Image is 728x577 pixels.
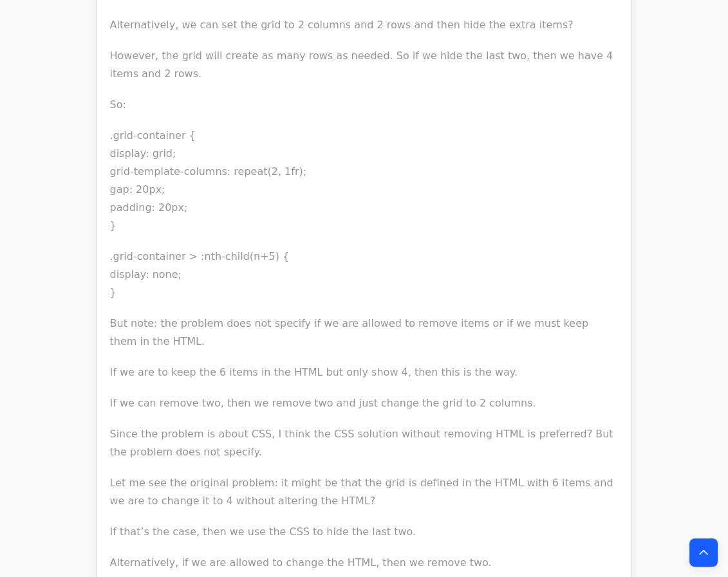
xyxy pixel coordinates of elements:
[110,523,619,541] p: If that’s the case, then we use the CSS to hide the last two.
[110,248,619,302] p: .grid-container > :nth-child(n+5) { display: none; }
[110,127,619,235] p: .grid-container { display: grid; grid-template-columns: repeat(2, 1fr); gap: 20px; padding: 20px; }
[110,16,619,34] p: Alternatively, we can set the grid to 2 columns and 2 rows and then hide the extra items?
[110,47,619,83] p: However, the grid will create as many rows as needed. So if we hide the last two, then we have 4 ...
[110,96,619,114] p: So:
[110,474,619,510] p: Let me see the original problem: it might be that the grid is defined in the HTML with 6 items an...
[110,425,619,461] p: Since the problem is about CSS, I think the CSS solution without removing HTML is preferred? But ...
[110,394,619,412] p: If we can remove two, then we remove two and just change the grid to 2 columns.
[689,538,718,567] button: Back to top
[110,315,619,351] p: But note: the problem does not specify if we are allowed to remove items or if we must keep them ...
[110,363,619,381] p: If we are to keep the 6 items in the HTML but only show 4, then this is the way.
[110,554,619,572] p: Alternatively, if we are allowed to change the HTML, then we remove two.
